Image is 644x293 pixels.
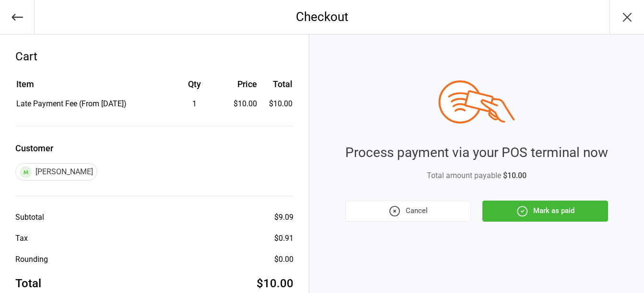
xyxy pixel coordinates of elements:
div: Tax [15,233,28,244]
td: $10.00 [261,98,293,110]
div: Total amount payable [345,170,608,181]
div: [PERSON_NAME] [15,163,97,180]
div: Process payment via your POS terminal now [345,143,608,163]
div: 1 [165,98,223,110]
button: Mark as paid [482,201,608,222]
div: $9.09 [274,212,293,223]
div: Total [15,275,41,292]
div: $10.00 [224,98,257,110]
th: Item [16,78,164,97]
span: Late Payment Fee (From [DATE]) [16,99,127,108]
div: $0.00 [274,254,293,265]
label: Customer [15,142,293,155]
div: Subtotal [15,212,44,223]
div: Rounding [15,254,48,265]
th: Total [261,78,293,97]
div: Price [224,78,257,90]
th: Qty [165,78,223,97]
div: Cart [15,48,293,65]
span: $10.00 [503,171,527,180]
div: $0.91 [274,233,293,244]
button: Cancel [345,201,471,222]
div: $10.00 [257,275,293,292]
